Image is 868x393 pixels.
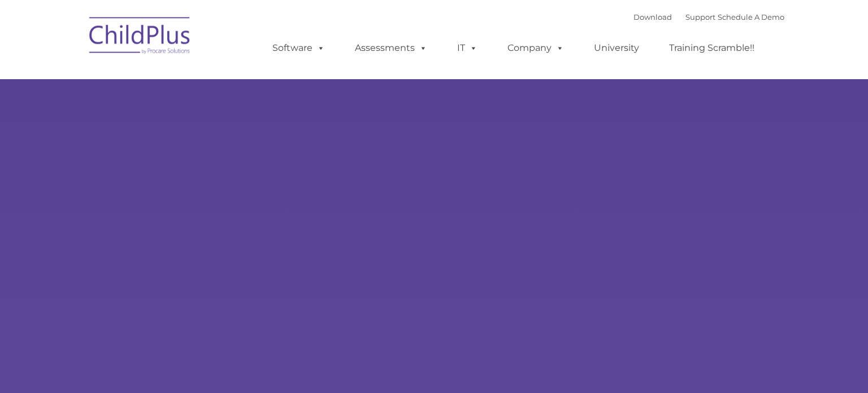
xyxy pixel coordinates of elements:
[446,37,489,59] a: IT
[685,12,715,21] a: Support
[633,12,672,21] a: Download
[261,37,336,59] a: Software
[496,37,575,59] a: Company
[583,37,650,59] a: University
[344,37,439,59] a: Assessments
[658,37,766,59] a: Training Scramble!!
[718,12,784,21] a: Schedule A Demo
[84,9,197,66] img: ChildPlus by Procare Solutions
[633,12,784,21] font: |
